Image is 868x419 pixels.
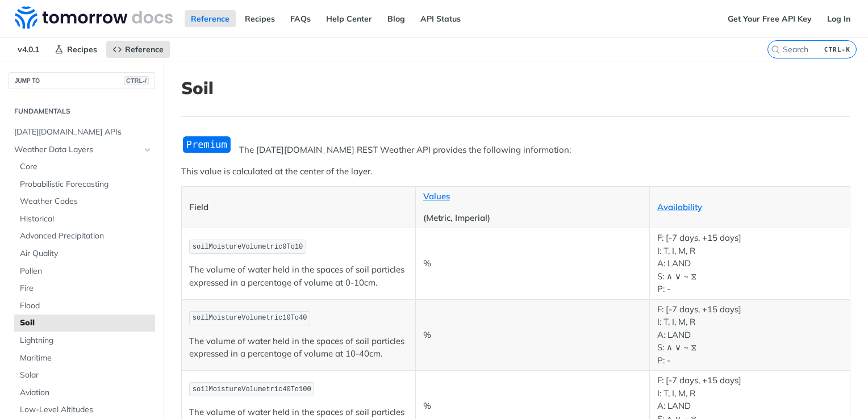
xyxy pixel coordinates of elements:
img: Tomorrow.io Weather API Docs [15,6,173,29]
p: % [423,329,642,342]
a: Recipes [239,10,281,27]
span: soilMoistureVolumetric40To100 [193,386,311,393]
span: Weather Data Layers [14,144,140,156]
a: Blog [381,10,411,27]
span: Reference [125,44,164,55]
a: Fire [14,280,155,297]
button: Hide subpages for Weather Data Layers [143,145,152,154]
span: Flood [20,300,152,312]
a: Weather Codes [14,193,155,210]
a: Core [14,158,155,175]
a: Reference [185,10,236,27]
a: Log In [821,10,857,27]
span: Weather Codes [20,196,152,207]
p: This value is calculated at the center of the layer. [181,165,850,178]
a: Maritime [14,350,155,367]
span: soilMoistureVolumetric0To10 [193,243,303,251]
a: Probabilistic Forecasting [14,176,155,193]
a: Help Center [320,10,378,27]
p: F: [-7 days, +15 days] I: T, I, M, R A: LAND S: ∧ ∨ ~ ⧖ P: - [657,232,842,296]
a: Lightning [14,332,155,349]
span: Recipes [67,44,97,55]
a: Weather Data LayersHide subpages for Weather Data Layers [9,141,155,158]
a: Air Quality [14,245,155,262]
span: soilMoistureVolumetric10To40 [193,314,307,322]
p: % [423,257,642,270]
span: CTRL-/ [124,76,149,85]
span: Core [20,161,152,173]
a: Solar [14,367,155,384]
span: Maritime [20,353,152,364]
p: Field [189,201,408,214]
a: Historical [14,211,155,228]
a: Aviation [14,384,155,401]
span: Fire [20,283,152,294]
span: Low-Level Altitudes [20,404,152,416]
h2: Fundamentals [9,106,155,116]
span: Historical [20,213,152,225]
span: Advanced Precipitation [20,231,152,242]
a: Advanced Precipitation [14,228,155,245]
span: Air Quality [20,248,152,259]
span: Pollen [20,266,152,277]
a: Availability [657,202,702,212]
svg: Search [771,45,780,54]
p: The [DATE][DOMAIN_NAME] REST Weather API provides the following information: [181,144,850,157]
span: Solar [20,370,152,381]
a: Recipes [48,41,103,58]
span: Probabilistic Forecasting [20,179,152,190]
span: [DATE][DOMAIN_NAME] APIs [14,127,152,138]
a: Flood [14,298,155,315]
p: (Metric, Imperial) [423,212,642,225]
span: v4.0.1 [11,41,45,58]
span: Aviation [20,387,152,399]
a: API Status [414,10,467,27]
a: Values [423,191,450,202]
a: Reference [106,41,170,58]
h1: Soil [181,78,850,98]
kbd: CTRL-K [821,44,853,55]
p: The volume of water held in the spaces of soil particles expressed in a percentage of volume at 1... [189,335,408,361]
a: Pollen [14,263,155,280]
p: % [423,400,642,413]
a: Get Your Free API Key [721,10,818,27]
button: JUMP TOCTRL-/ [9,72,155,89]
span: Soil [20,317,152,329]
a: Soil [14,315,155,332]
a: [DATE][DOMAIN_NAME] APIs [9,124,155,141]
p: F: [-7 days, +15 days] I: T, I, M, R A: LAND S: ∧ ∨ ~ ⧖ P: - [657,303,842,367]
p: The volume of water held in the spaces of soil particles expressed in a percentage of volume at 0... [189,263,408,289]
a: Low-Level Altitudes [14,401,155,418]
a: FAQs [284,10,317,27]
span: Lightning [20,335,152,346]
